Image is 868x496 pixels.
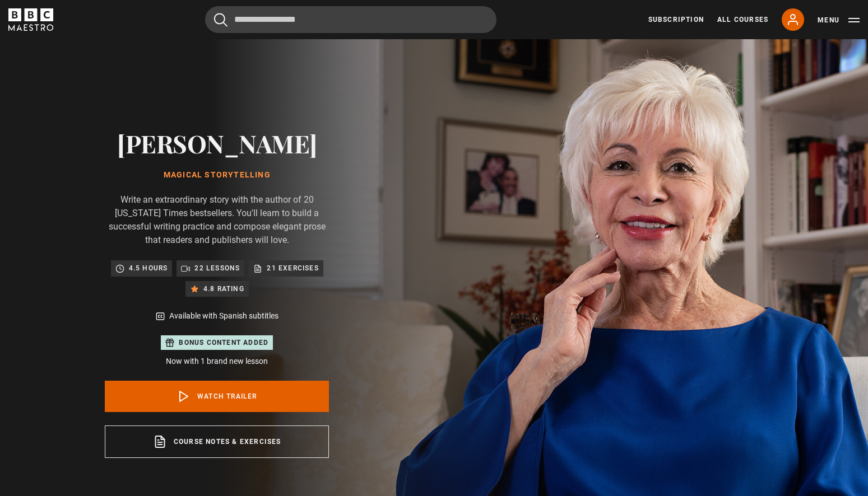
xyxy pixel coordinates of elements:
[169,310,278,322] p: Available with Spanish subtitles
[8,8,53,31] svg: BBC Maestro
[648,15,704,25] a: Subscription
[267,263,318,274] p: 21 exercises
[105,355,329,367] p: Now with 1 brand new lesson
[818,15,860,26] button: Toggle navigation
[214,13,228,27] button: Submit the search query
[203,283,244,294] p: 4.8 rating
[194,263,240,274] p: 22 lessons
[129,263,168,274] p: 4.5 hours
[105,129,329,157] h2: [PERSON_NAME]
[717,15,768,25] a: All Courses
[105,425,329,458] a: Course notes & exercises
[105,381,329,412] a: Watch Trailer
[205,6,496,33] input: Search
[105,193,329,247] p: Write an extraordinary story with the author of 20 [US_STATE] Times bestsellers. You'll learn to ...
[105,171,329,180] h1: Magical Storytelling
[179,338,268,348] p: Bonus content added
